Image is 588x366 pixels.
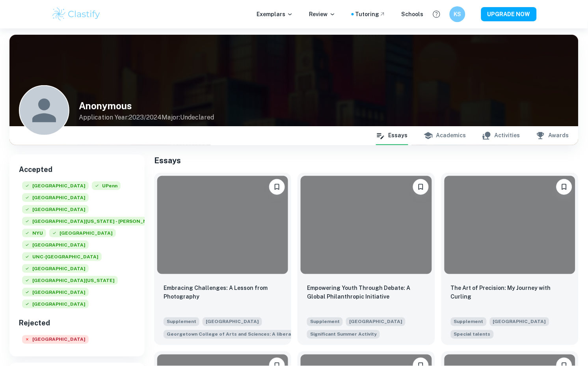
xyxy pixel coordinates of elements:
div: Accepted: New York University [22,229,46,241]
a: BookmarkThe Art of Precision: My Journey with CurlingSupplement[GEOGRAPHIC_DATA]Indicate any spec... [441,173,579,345]
span: Supplement [451,317,487,326]
span: [GEOGRAPHIC_DATA] [22,181,89,190]
a: Schools [402,10,424,19]
button: Awards [536,126,569,145]
span: [GEOGRAPHIC_DATA] [22,241,89,249]
p: Empowering Youth Through Debate: A Global Philanthropic Initiative [307,284,425,301]
div: Accepted: University of Michigan - Ann Arbor [22,217,216,229]
h4: Anonymous [79,99,214,113]
button: Help and Feedback [430,7,443,21]
div: Accepted: Yale University [22,193,89,205]
div: Accepted: University of Virginia [22,276,118,288]
div: Accepted: Northwestern University [49,229,116,241]
span: Special talents [454,331,491,338]
div: Accepted: Emory University [22,264,89,276]
span: Georgetown College of Arts and Sciences: A liberal arts education from the College of Arts & Scie... [164,329,355,339]
span: [GEOGRAPHIC_DATA] [203,317,262,326]
button: Bookmark [556,179,572,195]
span: Supplement [307,317,343,326]
span: [GEOGRAPHIC_DATA][US_STATE] [22,276,118,285]
a: Tutoring [355,10,386,19]
div: Accepted: Vanderbilt University [22,288,89,300]
span: [GEOGRAPHIC_DATA] [22,205,89,214]
button: Essays [376,126,408,145]
span: Significant Summer Activity [310,331,377,338]
span: UPenn [92,181,121,190]
button: KS [450,6,465,22]
span: UNC-[GEOGRAPHIC_DATA] [22,252,102,261]
button: Bookmark [413,179,429,195]
span: Indicate any special talents or skills you possess. [451,329,494,339]
button: Bookmark [269,179,285,195]
div: Accepted: University of North Carolina at Chapel Hill [22,252,102,264]
p: The Art of Precision: My Journey with Curling [451,284,569,301]
span: [GEOGRAPHIC_DATA] [49,229,116,237]
button: Academics [424,126,466,145]
span: [GEOGRAPHIC_DATA] [22,193,89,202]
span: NYU [22,229,46,237]
div: Accepted: Harvard University [22,181,89,193]
button: Activities [482,126,520,145]
h6: Rejected [19,318,135,329]
div: Rejected: Princeton University [22,335,89,347]
span: Briefly discuss the significance to you of the school or summer activity in which you have been m... [307,329,380,339]
p: Application Year: 2023/2024 Major: Undeclared [79,113,214,122]
div: Accepted: University of Pennsylvania [92,181,121,193]
span: [GEOGRAPHIC_DATA] [22,335,89,344]
a: BookmarkEmpowering Youth Through Debate: A Global Philanthropic InitiativeSupplement[GEOGRAPHIC_D... [298,173,435,345]
span: [GEOGRAPHIC_DATA] [490,317,549,326]
img: Clastify logo [51,6,101,22]
span: [GEOGRAPHIC_DATA] [346,317,406,326]
button: UPGRADE NOW [481,7,537,21]
div: Accepted: Georgetown University [22,300,89,312]
p: Exemplars [257,10,293,19]
span: Supplement [164,317,199,326]
div: Accepted: Duke University [22,241,89,252]
h5: Essays [154,155,579,166]
span: [GEOGRAPHIC_DATA] [22,288,89,297]
a: BookmarkEmbracing Challenges: A Lesson from PhotographySupplement[GEOGRAPHIC_DATA]Georgetown Coll... [154,173,291,345]
p: Embracing Challenges: A Lesson from Photography [164,284,282,301]
h6: Accepted [19,164,135,175]
span: [GEOGRAPHIC_DATA][US_STATE] - [PERSON_NAME][GEOGRAPHIC_DATA] [22,217,216,226]
div: Accepted: Columbia University [22,205,89,217]
h6: KS [453,10,462,19]
span: [GEOGRAPHIC_DATA] [22,264,89,273]
span: [GEOGRAPHIC_DATA] [22,300,89,308]
span: Georgetown College of Arts and Sciences: A liberal arts education from the [167,331,352,338]
p: Review [309,10,336,19]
